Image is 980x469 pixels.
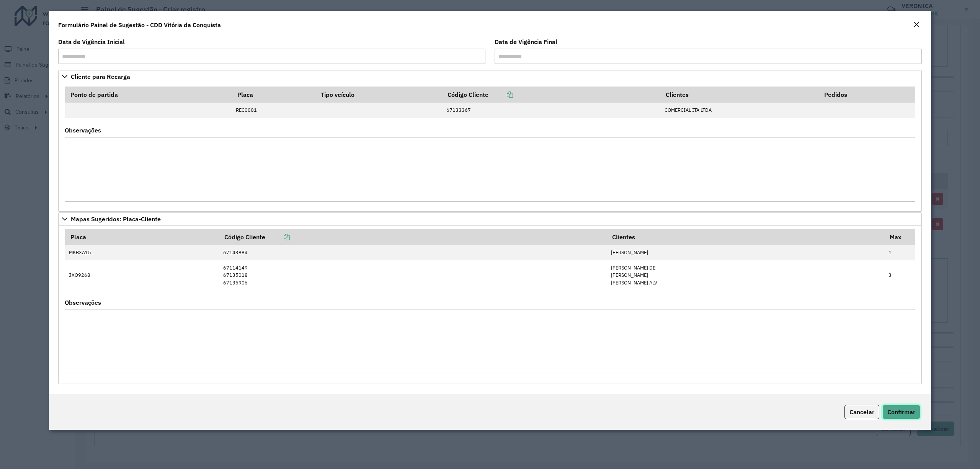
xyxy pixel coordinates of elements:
td: 1 [885,245,915,260]
a: Mapas Sugeridos: Placa-Cliente [58,212,922,226]
em: Fechar [913,21,920,28]
span: Confirmar [887,408,915,416]
span: Cliente para Recarga [71,74,130,80]
a: Cliente para Recarga [58,70,922,83]
span: Cancelar [849,408,874,416]
button: Close [911,20,922,30]
th: Código Cliente [219,229,607,245]
a: Copiar [265,233,290,241]
label: Data de Vigência Final [495,37,557,46]
td: 67133367 [443,103,661,118]
th: Placa [65,229,219,245]
th: Ponto de partida [65,87,232,103]
td: COMERCIAL ITA LTDA [661,103,819,118]
label: Data de Vigência Inicial [58,37,125,46]
span: Mapas Sugeridos: Placa-Cliente [71,216,161,222]
button: Cancelar [844,405,879,419]
th: Clientes [607,229,885,245]
td: 3 [885,260,915,291]
button: Confirmar [882,405,920,419]
td: 67114149 67135018 67135906 [219,260,607,291]
th: Max [885,229,915,245]
td: JXO9268 [65,260,219,291]
a: Copiar [488,91,513,98]
th: Tipo veículo [315,87,443,103]
label: Observações [65,126,101,135]
th: Placa [232,87,315,103]
div: Cliente para Recarga [58,83,922,212]
td: REC0001 [232,103,315,118]
th: Pedidos [819,87,915,103]
label: Observações [65,298,101,307]
td: MKB3A15 [65,245,219,260]
td: [PERSON_NAME] DE [PERSON_NAME] [PERSON_NAME] ALV [607,260,885,291]
th: Código Cliente [443,87,661,103]
th: Clientes [661,87,819,103]
td: [PERSON_NAME] [607,245,885,260]
h4: Formulário Painel de Sugestão - CDD Vitória da Conquista [58,20,221,29]
td: 67143884 [219,245,607,260]
div: Mapas Sugeridos: Placa-Cliente [58,226,922,384]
